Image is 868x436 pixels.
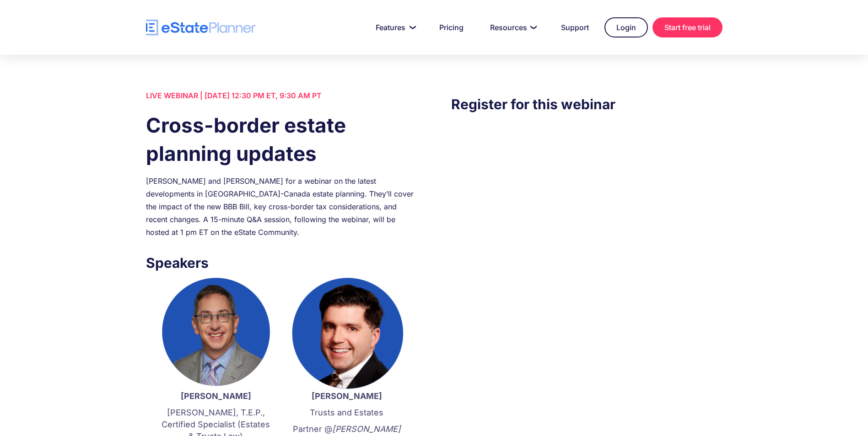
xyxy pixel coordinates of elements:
[428,18,474,37] a: Pricing
[181,391,251,401] strong: [PERSON_NAME]
[146,175,417,239] div: [PERSON_NAME] and [PERSON_NAME] for a webinar on the latest developments in [GEOGRAPHIC_DATA]-Can...
[365,18,424,37] a: Features
[652,17,722,37] a: Start free trial
[146,252,417,273] h3: Speakers
[291,407,403,419] p: Trusts and Estates
[146,89,417,102] div: LIVE WEBINAR | [DATE] 12:30 PM ET, 9:30 AM PT
[550,18,600,37] a: Support
[451,133,722,202] iframe: Form 0
[451,94,722,115] h3: Register for this webinar
[479,18,545,37] a: Resources
[146,111,417,168] h1: Cross-border estate planning updates
[146,20,256,36] a: home
[312,391,382,401] strong: [PERSON_NAME]
[604,17,648,37] a: Login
